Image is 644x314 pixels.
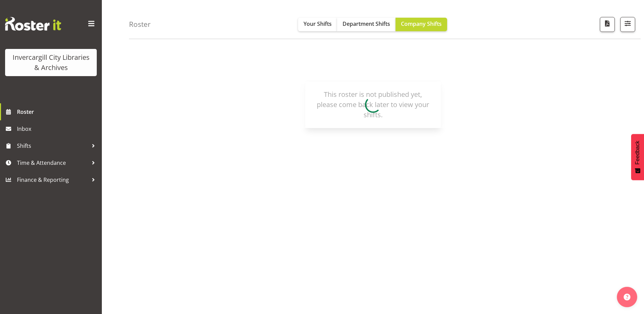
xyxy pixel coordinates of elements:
[12,52,90,73] div: Invercargill City Libraries & Archives
[17,124,98,134] span: Inbox
[620,17,635,32] button: Filter Shifts
[17,107,98,117] span: Roster
[337,18,395,31] button: Department Shifts
[395,18,447,31] button: Company Shifts
[634,141,641,164] span: Feedback
[17,141,88,151] span: Shifts
[600,17,615,32] button: Download a PDF of the roster for the current day
[303,20,332,28] span: Your Shifts
[129,20,151,28] h4: Roster
[17,175,88,185] span: Finance & Reporting
[343,20,390,28] span: Department Shifts
[401,20,442,28] span: Company Shifts
[624,294,630,300] img: help-xxl-2.png
[5,17,61,31] img: Rosterit website logo
[298,18,337,31] button: Your Shifts
[17,158,88,168] span: Time & Attendance
[631,134,644,180] button: Feedback - Show survey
